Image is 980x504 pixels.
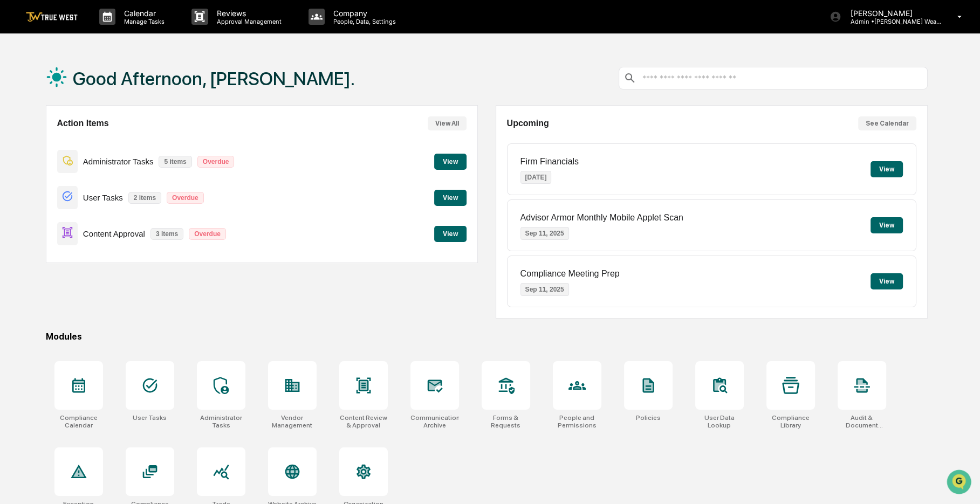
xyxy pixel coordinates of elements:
[520,213,683,223] p: Advisor Armor Monthly Mobile Applet Scan
[434,154,467,170] button: View
[11,136,28,153] img: Sigrid Alegria
[115,9,170,18] p: Calendar
[520,269,620,279] p: Compliance Meeting Prep
[128,192,161,204] p: 2 items
[6,187,74,206] a: 🖐️Preclearance
[197,414,245,429] div: Administrator Tasks
[507,119,549,128] h2: Upcoming
[520,283,569,296] p: Sep 11, 2025
[695,414,744,429] div: User Data Lookup
[428,116,467,130] button: View All
[150,228,183,240] p: 3 items
[434,192,467,202] a: View
[57,119,109,128] h2: Action Items
[83,193,123,202] p: User Tasks
[22,211,68,222] span: Data Lookup
[6,207,72,226] a: 🔎Data Lookup
[871,217,903,233] button: View
[208,18,287,25] p: Approval Management
[945,468,975,498] iframe: Open customer support
[33,146,87,155] span: [PERSON_NAME]
[434,226,467,242] button: View
[49,93,148,101] div: We're available if you need us!
[23,82,42,101] img: 8933085812038_c878075ebb4cc5468115_72.jpg
[11,22,196,39] p: How can we help?
[89,191,134,202] span: Attestations
[339,414,388,429] div: Content Review & Approval
[133,414,167,422] div: User Tasks
[434,190,467,206] button: View
[183,85,196,98] button: Start new chat
[636,414,661,422] div: Policies
[434,156,467,166] a: View
[11,212,19,221] div: 🔎
[78,192,87,201] div: 🗄️
[838,414,886,429] div: Audit & Document Logs
[520,171,552,184] p: [DATE]
[197,156,235,168] p: Overdue
[76,237,131,246] a: Powered byPylon
[54,414,103,429] div: Compliance Calendar
[83,157,154,166] p: Administrator Tasks
[841,18,942,25] p: Admin • [PERSON_NAME] Wealth
[871,273,903,289] button: View
[167,192,204,204] p: Overdue
[49,82,177,93] div: Start new chat
[159,156,191,168] p: 5 items
[90,146,93,155] span: •
[871,161,903,177] button: View
[22,191,70,202] span: Preclearance
[189,228,226,240] p: Overdue
[26,12,78,22] img: logo
[553,414,601,429] div: People and Permissions
[434,228,467,238] a: View
[325,18,401,25] p: People, Data, Settings
[46,332,928,342] div: Modules
[167,117,196,130] button: See all
[11,119,72,128] div: Past conversations
[325,9,401,18] p: Company
[95,146,118,155] span: [DATE]
[841,9,942,18] p: [PERSON_NAME]
[268,414,317,429] div: Vendor Management
[73,68,355,89] h1: Good Afternoon, [PERSON_NAME].
[11,82,30,101] img: 1746055101610-c473b297-6a78-478c-a979-82029cc54cd1
[107,238,131,246] span: Pylon
[410,414,459,429] div: Communications Archive
[74,187,138,206] a: 🗄️Attestations
[520,227,569,240] p: Sep 11, 2025
[83,229,145,238] p: Content Approval
[766,414,815,429] div: Compliance Library
[115,18,170,25] p: Manage Tasks
[520,157,579,167] p: Firm Financials
[482,414,530,429] div: Forms & Requests
[208,9,287,18] p: Reviews
[858,116,916,130] button: See Calendar
[11,192,19,201] div: 🖐️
